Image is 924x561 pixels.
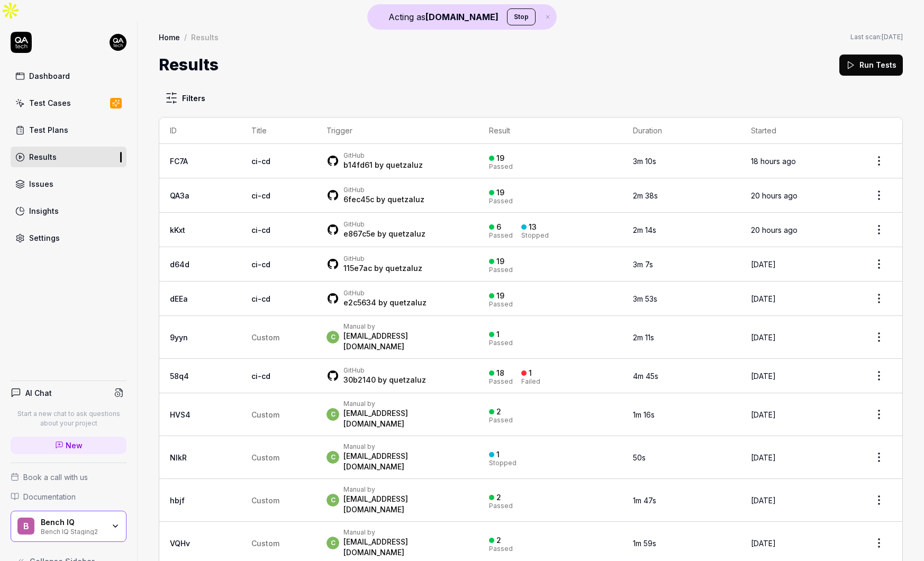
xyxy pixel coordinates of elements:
span: Custom [251,410,279,419]
span: Custom [251,333,279,342]
time: 3m 7s [633,260,653,269]
img: 7ccf6c19-61ad-4a6c-8811-018b02a1b829.jpg [110,34,126,51]
div: 2 [496,536,501,545]
a: quetzaluz [387,195,424,204]
span: Documentation [23,491,76,502]
a: ci-cd [251,294,270,303]
span: c [327,408,339,421]
div: Test Cases [29,97,71,108]
span: Custom [251,453,279,462]
a: 9yyn [170,333,188,342]
a: kKxt [170,225,185,234]
div: [EMAIL_ADDRESS][DOMAIN_NAME] [343,537,468,558]
div: 6 [496,222,501,232]
div: 19 [496,188,504,197]
div: GitHub [343,255,422,263]
span: Custom [251,496,279,505]
div: by [343,194,424,205]
span: Last scan: [850,32,903,42]
div: GitHub [343,366,426,375]
time: 1m 59s [633,539,656,548]
button: Stop [507,8,536,25]
h1: Results [159,53,219,77]
a: HVS4 [170,410,191,419]
time: 2m 11s [633,333,654,342]
time: [DATE] [751,410,776,419]
a: Issues [11,174,126,194]
th: Started [740,117,856,144]
time: 1m 16s [633,410,655,419]
div: Passed [489,503,513,509]
time: 3m 10s [633,157,656,166]
a: ci-cd [251,191,270,200]
a: quetzaluz [386,160,423,169]
time: [DATE] [751,372,776,381]
div: by [343,375,426,385]
div: Insights [29,205,59,216]
div: [EMAIL_ADDRESS][DOMAIN_NAME] [343,331,468,352]
div: Passed [489,340,513,346]
div: GitHub [343,220,425,229]
a: dEEa [170,294,188,303]
div: by [343,263,422,274]
a: 115e7ac [343,264,372,273]
a: e2c5634 [343,298,376,307]
a: Book a call with us [11,472,126,483]
time: 50s [633,453,646,462]
div: [EMAIL_ADDRESS][DOMAIN_NAME] [343,494,468,515]
div: GitHub [343,151,423,160]
a: 30b2140 [343,375,376,384]
div: 18 [496,368,504,378]
time: 1m 47s [633,496,656,505]
div: 19 [496,291,504,301]
a: Results [11,147,126,167]
div: 1 [529,368,532,378]
time: 18 hours ago [751,157,796,166]
a: Insights [11,201,126,221]
div: GitHub [343,289,427,297]
a: 58q4 [170,372,189,381]
button: Filters [159,87,212,108]
div: Results [29,151,57,162]
div: 1 [496,450,500,459]
a: Dashboard [11,66,126,86]
span: B [17,518,34,535]
div: Manual by [343,322,468,331]
div: Passed [489,301,513,307]
a: Settings [11,228,126,248]
span: c [327,451,339,464]
p: Start a new chat to ask questions about your project [11,409,126,428]
div: 2 [496,407,501,417]
div: Bench IQ Staging2 [41,527,104,535]
div: 19 [496,257,504,266]
a: e867c5e [343,229,375,238]
h4: AI Chat [25,387,52,399]
a: QA3a [170,191,189,200]
div: [EMAIL_ADDRESS][DOMAIN_NAME] [343,408,468,429]
button: Last scan:[DATE] [850,32,903,42]
div: [EMAIL_ADDRESS][DOMAIN_NAME] [343,451,468,472]
div: Manual by [343,400,468,408]
a: quetzaluz [388,229,425,238]
th: Duration [622,117,740,144]
th: Result [478,117,622,144]
time: 4m 45s [633,372,658,381]
time: [DATE] [751,453,776,462]
div: Passed [489,417,513,423]
a: b14fd61 [343,160,373,169]
time: [DATE] [882,33,903,41]
a: ci-cd [251,157,270,166]
time: [DATE] [751,496,776,505]
th: ID [159,117,241,144]
div: Stopped [521,232,549,239]
a: Test Plans [11,120,126,140]
span: c [327,494,339,506]
div: Failed [521,378,540,385]
div: 13 [529,222,537,232]
a: NlkR [170,453,187,462]
time: [DATE] [751,260,776,269]
div: Manual by [343,485,468,494]
div: Passed [489,164,513,170]
time: [DATE] [751,294,776,303]
a: Test Cases [11,93,126,113]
